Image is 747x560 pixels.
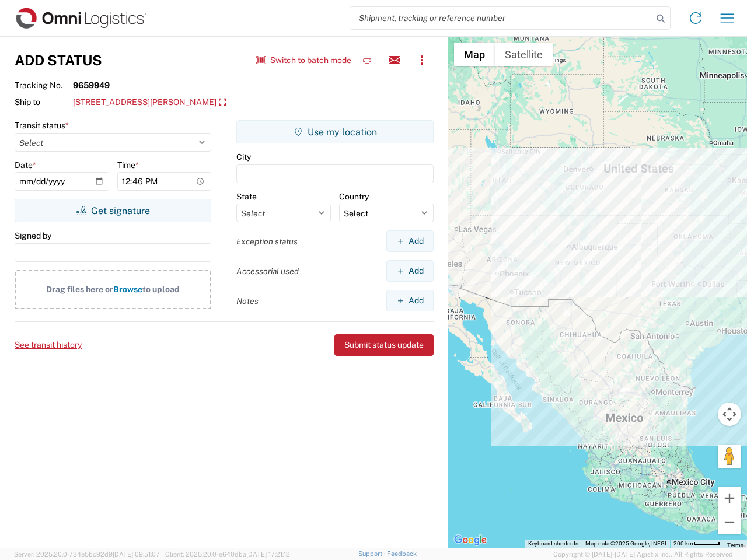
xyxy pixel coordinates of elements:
[73,93,226,113] a: [STREET_ADDRESS][PERSON_NAME]
[236,120,434,143] button: Use my location
[451,533,490,548] img: Google
[358,550,388,557] a: Support
[15,52,102,69] h3: Add Status
[256,51,351,70] button: Switch to batch mode
[236,236,298,247] label: Exception status
[15,199,211,222] button: Get signature
[718,402,741,426] button: Map camera controls
[386,260,434,282] button: Add
[236,296,259,306] label: Notes
[15,80,73,90] span: Tracking No.
[246,551,290,558] span: [DATE] 17:21:12
[386,290,434,311] button: Add
[670,540,724,548] button: Map Scale: 200 km per 42 pixels
[718,510,741,534] button: Zoom out
[451,533,490,548] a: Open this area in Google Maps (opens a new window)
[236,266,299,276] label: Accessorial used
[73,80,110,90] strong: 9659949
[727,542,743,548] a: Terms
[236,191,257,202] label: State
[117,160,139,170] label: Time
[334,334,434,356] button: Submit status update
[165,551,290,558] span: Client: 2025.20.0-e640dba
[46,285,113,294] span: Drag files here or
[113,551,160,558] span: [DATE] 09:51:07
[339,191,369,202] label: Country
[236,152,251,162] label: City
[142,285,180,294] span: to upload
[15,335,82,355] button: See transit history
[718,444,741,468] button: Drag Pegman onto the map to open Street View
[495,43,553,66] button: Show satellite imagery
[553,549,733,559] span: Copyright © [DATE]-[DATE] Agistix Inc., All Rights Reserved
[585,540,666,547] span: Map data ©2025 Google, INEGI
[454,43,495,66] button: Show street map
[14,551,160,558] span: Server: 2025.20.0-734e5bc92d9
[113,285,142,294] span: Browse
[387,550,417,557] a: Feedback
[528,540,578,548] button: Keyboard shortcuts
[673,540,693,547] span: 200 km
[718,487,741,510] button: Zoom in
[350,7,652,29] input: Shipment, tracking or reference number
[15,160,36,170] label: Date
[15,97,73,107] span: Ship to
[386,230,434,252] button: Add
[15,120,69,131] label: Transit status
[15,230,51,241] label: Signed by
